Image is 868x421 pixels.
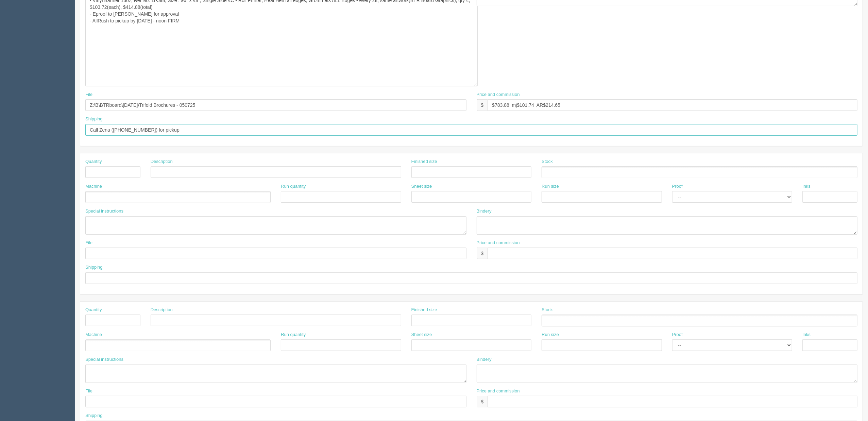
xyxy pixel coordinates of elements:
label: Sheet size [411,332,432,338]
label: Bindery [477,208,492,215]
label: Shipping [85,116,103,122]
label: Shipping [85,264,103,271]
label: File [85,91,92,98]
label: Run quantity [281,332,306,338]
label: Description [151,307,173,313]
label: Bindery [477,356,492,363]
label: Machine [85,332,102,338]
label: Proof [672,183,683,190]
label: Inks [802,332,811,338]
label: Stock [542,158,553,165]
label: Run size [542,332,559,338]
label: Finished size [411,158,437,165]
label: Run quantity [281,183,306,190]
label: Special instructions [85,208,123,215]
label: Run size [542,183,559,190]
label: Finished size [411,307,437,313]
label: Price and commission [477,388,520,394]
label: Inks [802,183,811,190]
div: $ [477,99,488,111]
label: File [85,240,92,246]
label: Price and commission [477,240,520,246]
label: Price and commission [477,91,520,98]
label: Special instructions [85,356,123,363]
label: File [85,388,92,394]
label: Description [151,158,173,165]
label: Machine [85,183,102,190]
label: Sheet size [411,183,432,190]
label: Quantity [85,307,102,313]
label: Shipping [85,412,103,419]
label: Quantity [85,158,102,165]
label: Proof [672,332,683,338]
label: Stock [542,307,553,313]
div: $ [477,248,488,259]
div: $ [477,396,488,407]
